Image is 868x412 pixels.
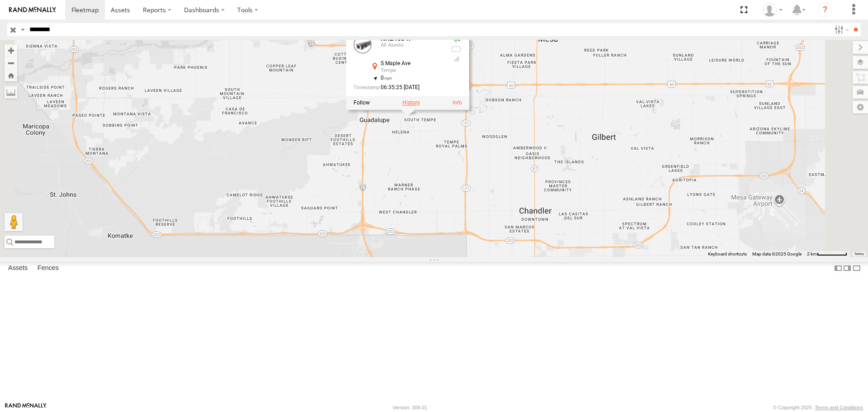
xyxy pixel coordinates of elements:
[843,262,852,275] label: Dock Summary Table to the Right
[854,252,864,256] a: Terms (opens in new tab)
[5,44,17,57] button: Zoom in
[831,23,850,36] label: Search Filter Options
[818,3,832,17] i: ?
[354,36,372,54] a: View Asset Details
[807,251,817,256] span: 2 km
[381,75,392,81] span: 0
[815,405,863,410] a: Terms and Conditions
[453,100,462,106] a: View Asset Details
[354,100,370,106] label: Realtime tracking of Asset
[19,23,26,36] label: Search Query
[752,251,802,256] span: Map data ©2025 Google
[5,57,17,69] button: Zoom out
[354,85,444,91] div: Date/time of location update
[381,43,444,48] div: All Assets
[9,7,56,13] img: rand-logo.svg
[5,213,23,231] button: Drag Pegman onto the map to open Street View
[4,262,32,275] label: Assets
[5,403,47,412] a: Visit our Website
[834,262,843,275] label: Dock Summary Table to the Left
[5,69,17,81] button: Zoom Home
[381,61,444,67] div: S Maple Ave
[853,101,868,114] label: Map Settings
[451,56,462,63] div: Last Event GSM Signal Strength
[5,86,17,99] label: Measure
[381,68,444,74] div: Tempe
[708,251,747,257] button: Keyboard shortcuts
[773,405,863,410] div: © Copyright 2025 -
[402,100,420,106] label: View Asset History
[852,262,861,275] label: Hide Summary Table
[451,46,462,53] div: No battery health information received from this device.
[804,251,850,257] button: Map Scale: 2 km per 63 pixels
[33,262,63,275] label: Fences
[759,3,786,17] div: Zulema McIntosch
[393,405,427,410] div: Version: 308.01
